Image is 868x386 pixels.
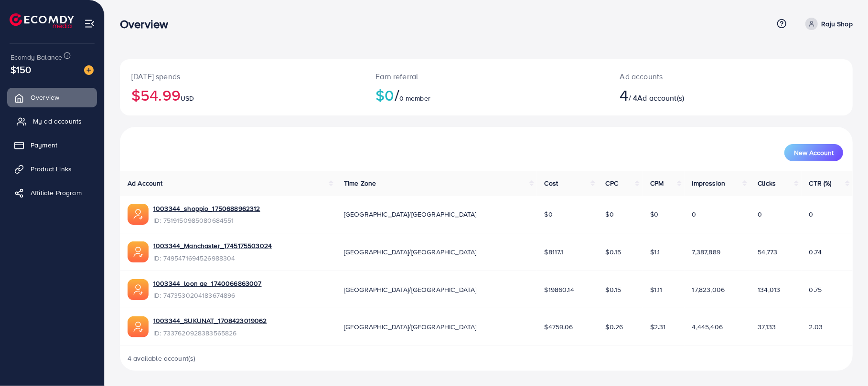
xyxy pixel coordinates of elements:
img: image [84,65,94,75]
h2: / 4 [620,86,781,104]
span: 0 [758,209,762,219]
p: Raju Shop [822,18,853,30]
h2: $54.99 [131,86,353,104]
span: $0 [650,209,658,219]
span: $0.15 [606,285,622,294]
img: logo [10,13,74,28]
img: ic-ads-acc.e4c84228.svg [128,204,149,225]
span: [GEOGRAPHIC_DATA]/[GEOGRAPHIC_DATA] [344,209,477,219]
a: Payment [7,136,97,155]
span: Overview [31,93,59,102]
span: Impression [692,178,726,188]
p: Earn referral [375,71,597,82]
img: ic-ads-acc.e4c84228.svg [128,316,149,337]
span: Clicks [758,178,776,188]
img: ic-ads-acc.e4c84228.svg [128,279,149,300]
span: Affiliate Program [31,188,82,198]
span: 134,013 [758,285,780,294]
h3: Overview [120,17,176,31]
span: ID: 7473530204183674896 [153,291,262,300]
span: ID: 7337620928383565826 [153,328,267,338]
a: Product Links [7,159,97,178]
span: $8117.1 [545,247,564,257]
span: CTR (%) [809,178,832,188]
span: [GEOGRAPHIC_DATA]/[GEOGRAPHIC_DATA] [344,285,477,294]
span: 2.03 [809,322,823,332]
span: Ad Account [128,178,163,188]
span: My ad accounts [33,116,82,126]
span: $2.31 [650,322,666,332]
span: Ecomdy Balance [11,52,62,62]
span: 54,773 [758,247,777,257]
a: Raju Shop [802,18,853,30]
span: $150 [11,63,32,76]
span: 17,823,006 [692,285,725,294]
span: CPM [650,178,664,188]
span: $0 [606,209,614,219]
span: 4 [620,84,629,106]
span: $0.15 [606,247,622,257]
img: menu [84,18,95,29]
span: [GEOGRAPHIC_DATA]/[GEOGRAPHIC_DATA] [344,247,477,257]
span: 0.74 [809,247,822,257]
span: 4 available account(s) [128,354,196,363]
span: 0 [809,209,814,219]
span: Time Zone [344,178,376,188]
a: Affiliate Program [7,183,97,202]
span: $0.26 [606,322,623,332]
span: 37,133 [758,322,776,332]
span: CPC [606,178,618,188]
span: $19860.14 [545,285,574,294]
span: ID: 7519150985080684551 [153,216,260,225]
span: / [395,84,399,106]
span: Cost [545,178,558,188]
span: Product Links [31,164,72,174]
a: 1003344_shoppio_1750688962312 [153,204,260,213]
iframe: Chat [827,343,861,379]
a: My ad accounts [7,112,97,131]
a: 1003344_loon ae_1740066863007 [153,279,262,288]
a: 1003344_Manchaster_1745175503024 [153,241,272,250]
span: [GEOGRAPHIC_DATA]/[GEOGRAPHIC_DATA] [344,322,477,332]
span: $1.11 [650,285,663,294]
span: 4,445,406 [692,322,723,332]
span: Payment [31,140,57,150]
h2: $0 [375,86,597,104]
a: 1003344_SUKUNAT_1708423019062 [153,316,267,325]
button: New Account [784,144,843,161]
span: Ad account(s) [637,93,684,103]
p: [DATE] spends [131,71,353,82]
a: Overview [7,88,97,107]
span: 0 member [399,94,430,103]
img: ic-ads-acc.e4c84228.svg [128,241,149,262]
span: 0 [692,209,697,219]
span: New Account [794,149,834,156]
span: ID: 7495471694526988304 [153,253,272,263]
p: Ad accounts [620,71,781,82]
span: 0.75 [809,285,822,294]
span: $4759.06 [545,322,573,332]
span: 7,387,889 [692,247,720,257]
span: $0 [545,209,553,219]
span: $1.1 [650,247,660,257]
span: USD [181,94,194,103]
